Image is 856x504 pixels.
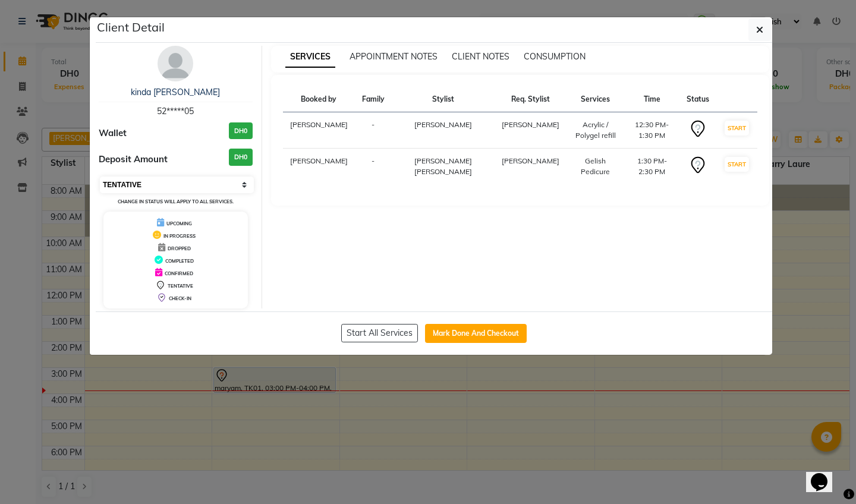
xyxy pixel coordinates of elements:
[524,51,586,62] span: CONSUMPTION
[283,112,355,149] td: [PERSON_NAME]
[163,233,196,239] span: IN PROGRESS
[355,87,392,112] th: Family
[131,87,220,97] a: kinda [PERSON_NAME]
[97,18,165,36] h5: Client Detail
[350,51,438,62] span: APPOINTMENT NOTES
[625,149,679,185] td: 1:30 PM-2:30 PM
[168,283,193,289] span: TENTATIVE
[283,87,355,112] th: Booked by
[99,153,168,166] span: Deposit Amount
[118,199,234,204] small: Change in status will apply to all services.
[679,87,716,112] th: Status
[502,156,559,165] span: [PERSON_NAME]
[341,324,418,342] button: Start All Services
[99,127,127,140] span: Wallet
[355,112,392,149] td: -
[574,156,618,177] div: Gelish Pedicure
[425,324,527,343] button: Mark Done And Checkout
[229,149,253,166] h3: DH0
[725,157,749,172] button: START
[502,120,559,129] span: [PERSON_NAME]
[169,295,191,301] span: CHECK-IN
[165,270,193,276] span: CONFIRMED
[567,87,625,112] th: Services
[806,456,844,492] iframe: chat widget
[283,149,355,185] td: [PERSON_NAME]
[625,87,679,112] th: Time
[392,87,495,112] th: Stylist
[495,87,567,112] th: Req. Stylist
[452,51,509,62] span: CLIENT NOTES
[158,46,193,81] img: avatar
[355,149,392,185] td: -
[168,245,191,251] span: DROPPED
[574,119,618,141] div: Acrylic / Polygel refill
[625,112,679,149] td: 12:30 PM-1:30 PM
[414,120,472,129] span: [PERSON_NAME]
[165,258,194,264] span: COMPLETED
[166,220,192,226] span: UPCOMING
[285,46,335,68] span: SERVICES
[725,121,749,136] button: START
[414,156,472,176] span: [PERSON_NAME] [PERSON_NAME]
[229,122,253,140] h3: DH0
